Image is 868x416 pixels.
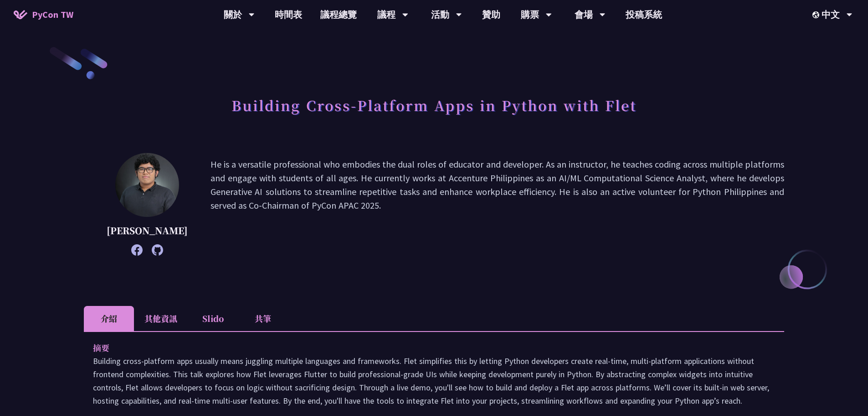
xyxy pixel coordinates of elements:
img: Home icon of PyCon TW 2025 [14,10,27,19]
li: Slido [188,306,238,331]
p: 摘要 [93,341,757,354]
p: [PERSON_NAME] [107,224,188,237]
p: Building cross-platform apps usually means juggling multiple languages and frameworks. Flet simpl... [93,354,775,407]
span: PyCon TW [32,8,73,21]
img: Locale Icon [812,11,822,18]
img: Cyrus Mante [115,153,179,217]
p: He is a versatile professional who embodies the dual roles of educator and developer. As an instr... [211,158,784,251]
li: 介紹 [84,306,134,331]
a: PyCon TW [5,3,82,26]
li: 共筆 [238,306,288,331]
h1: Building Cross-Platform Apps in Python with Flet [231,91,637,119]
li: 其他資訊 [134,306,188,331]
